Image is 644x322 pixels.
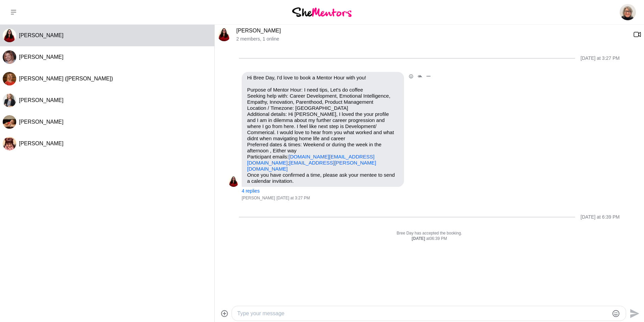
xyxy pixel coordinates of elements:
img: M [3,137,16,150]
div: at 06:39 PM [228,236,630,242]
button: Open Thread [415,72,424,81]
div: [DATE] at 6:39 PM [580,214,620,220]
button: 4 replies [242,188,260,194]
span: [PERSON_NAME] [19,119,64,125]
span: [PERSON_NAME] [19,141,64,146]
img: L [217,28,231,41]
p: Once you have confirmed a time, please ask your mentee to send a calendar invitation. [247,172,399,184]
time: 2025-09-08T05:27:51.867Z [277,196,310,201]
a: [PERSON_NAME] [236,28,281,33]
div: Jodie Coomer [3,94,16,107]
p: Purpose of Mentor Hour: I need tips, Let's do coffee Seeking help with: Career Development, Emoti... [247,87,399,172]
p: Bree Day has accepted the booking. [228,231,630,236]
img: C [3,72,16,85]
img: Bree Day [620,4,636,20]
div: [DATE] at 3:27 PM [580,55,620,61]
div: Lidija McInnes [217,28,231,41]
p: 2 members , 1 online [236,36,628,42]
div: Clarissa Hirst (Riss) [3,72,16,85]
div: Sarah Vizer [3,115,16,129]
div: Mel Stibbs [3,137,16,150]
span: [PERSON_NAME] ([PERSON_NAME]) [19,76,113,81]
span: [PERSON_NAME] [19,54,64,60]
button: Open Message Actions Menu [424,72,433,81]
img: She Mentors Logo [292,7,352,17]
span: [PERSON_NAME] [19,32,64,38]
a: [EMAIL_ADDRESS][PERSON_NAME][DOMAIN_NAME] [247,160,376,172]
button: Open Reaction Selector [407,72,415,81]
div: Lidija McInnes [228,176,239,187]
button: Send [626,306,641,321]
div: Lidija McInnes [3,29,16,42]
span: [PERSON_NAME] [242,196,275,201]
img: J [3,94,16,107]
p: Hi Bree Day, I'd love to book a Mentor Hour with you! [247,75,399,81]
img: K [3,50,16,64]
div: Krystle Northover [3,50,16,64]
strong: [DATE] [412,236,426,241]
img: L [228,176,239,187]
textarea: Type your message [237,309,609,318]
a: [DOMAIN_NAME][EMAIL_ADDRESS][DOMAIN_NAME] [247,154,375,166]
img: L [3,29,16,42]
button: Emoji picker [612,309,620,318]
span: [PERSON_NAME] [19,97,64,103]
img: S [3,115,16,129]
